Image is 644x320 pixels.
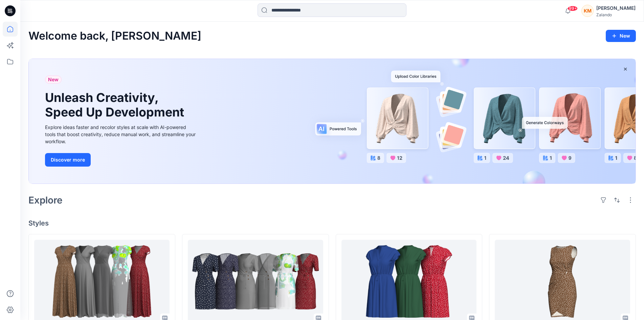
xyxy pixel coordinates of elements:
div: Zalando [596,12,636,17]
div: [PERSON_NAME] [596,4,636,12]
h1: Unleash Creativity, Speed Up Development [45,90,187,120]
h2: Welcome back, [PERSON_NAME] [28,30,201,42]
h2: Explore [28,195,63,206]
button: New [606,30,636,42]
div: KM [581,5,594,17]
button: Discover more [45,153,91,167]
span: New [48,76,59,84]
a: Discover more [45,153,197,167]
h4: Styles [28,219,636,227]
div: Explore ideas faster and recolor styles at scale with AI-powered tools that boost creativity, red... [45,124,197,145]
span: 99+ [568,6,578,11]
